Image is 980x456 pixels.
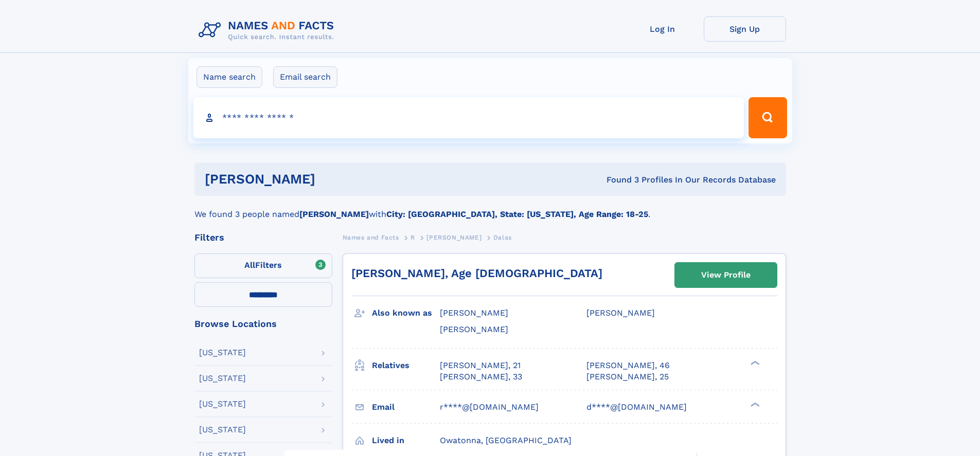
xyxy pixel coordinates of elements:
[194,16,343,44] img: Logo Names and Facts
[199,400,246,408] div: [US_STATE]
[193,97,744,138] input: search input
[372,398,440,416] h3: Email
[194,253,332,278] label: Filters
[273,66,337,88] label: Email search
[586,308,655,318] span: [PERSON_NAME]
[440,360,521,371] a: [PERSON_NAME], 21
[244,260,255,270] span: All
[621,16,704,42] a: Log In
[343,231,399,244] a: Names and Facts
[426,234,482,241] span: [PERSON_NAME]
[199,374,246,382] div: [US_STATE]
[411,231,415,244] a: R
[199,349,246,357] div: [US_STATE]
[493,234,512,241] span: Dalas
[440,324,508,334] span: [PERSON_NAME]
[386,209,648,219] b: City: [GEOGRAPHIC_DATA], State: [US_STATE], Age Range: 18-25
[748,359,760,366] div: ❯
[299,209,369,219] b: [PERSON_NAME]
[197,66,262,88] label: Name search
[426,231,482,244] a: [PERSON_NAME]
[351,267,602,280] a: [PERSON_NAME], Age [DEMOGRAPHIC_DATA]
[704,16,786,42] a: Sign Up
[586,371,669,382] a: [PERSON_NAME], 25
[372,304,440,322] h3: Also known as
[440,371,522,382] a: [PERSON_NAME], 33
[675,263,777,287] a: View Profile
[205,173,461,186] h1: [PERSON_NAME]
[372,432,440,449] h3: Lived in
[194,196,786,221] div: We found 3 people named with .
[411,234,415,241] span: R
[372,357,440,374] h3: Relatives
[199,426,246,434] div: [US_STATE]
[194,319,332,329] div: Browse Locations
[440,435,572,445] span: Owatonna, [GEOGRAPHIC_DATA]
[194,233,332,242] div: Filters
[748,401,760,408] div: ❯
[440,308,508,318] span: [PERSON_NAME]
[586,360,670,371] a: [PERSON_NAME], 46
[461,174,776,186] div: Found 3 Profiles In Our Records Database
[749,97,787,138] button: Search Button
[701,263,751,287] div: View Profile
